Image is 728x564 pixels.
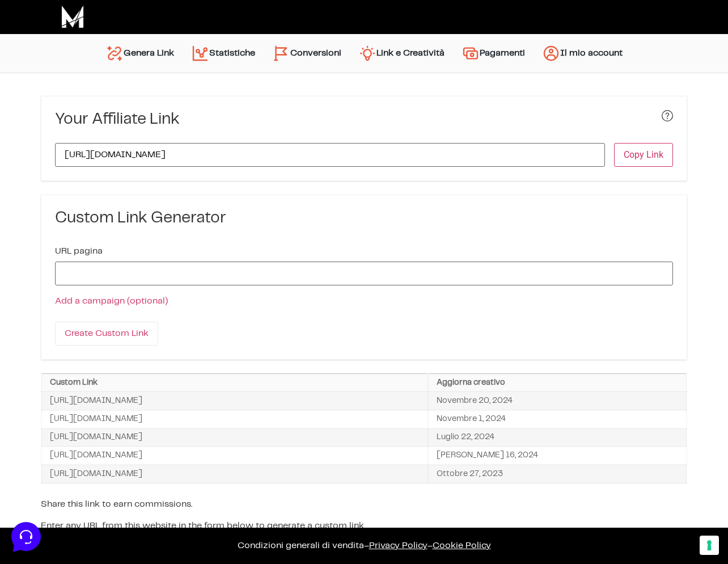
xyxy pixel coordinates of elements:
[428,410,687,428] td: Novembre 1, 2024
[18,141,88,150] span: Trova una risposta
[428,374,687,392] th: Aggiorna creativo
[358,44,376,62] img: creativity.svg
[11,539,717,553] p: – –
[9,9,191,27] h2: Ciao da Marketers 👋
[105,44,124,62] img: generate-link.svg
[614,143,673,167] button: Copy Link
[55,247,103,256] label: URL pagina
[183,40,264,67] a: Statistiche
[428,392,687,410] td: Novembre 20, 2024
[55,209,673,228] h3: Custom Link Generator
[18,45,96,54] span: Le tue conversazioni
[41,519,687,533] p: Enter any URL from this website in the form below to generate a custom link.
[50,431,142,444] span: [URL][DOMAIN_NAME]
[74,102,167,111] span: Inizia una conversazione
[26,165,185,176] input: Cerca un articolo...
[9,520,43,554] iframe: Customerly Messenger Launcher
[50,413,142,426] span: [URL][DOMAIN_NAME]
[700,536,719,555] button: Le tue preferenze relative al consenso per le tecnologie di tracciamento
[55,297,168,305] a: Add a campaign (optional)
[41,498,687,511] p: Share this link to earn commissions.
[34,380,53,390] p: Home
[534,40,631,67] a: Il mio account
[50,395,142,407] span: [URL][DOMAIN_NAME]
[264,40,350,67] a: Conversioni
[350,40,453,67] a: Link e Creatività
[191,44,209,62] img: stats.svg
[50,449,142,462] span: [URL][DOMAIN_NAME]
[428,428,687,447] td: Luglio 22, 2024
[54,64,77,86] img: dark
[428,465,687,483] td: Ottobre 27, 2023
[428,447,687,465] td: [PERSON_NAME] 16, 2024
[175,380,191,390] p: Aiuto
[98,380,129,390] p: Messaggi
[55,110,180,129] h3: Your Affiliate Link
[18,95,209,118] button: Inizia una conversazione
[462,44,480,62] img: payments.svg
[369,541,428,550] a: Privacy Policy
[453,40,534,67] a: Pagamenti
[433,541,491,550] span: Cookie Policy
[542,44,560,62] img: account.svg
[97,40,183,67] a: Genera Link
[36,64,59,86] img: dark
[50,468,142,481] span: [URL][DOMAIN_NAME]
[41,374,428,392] th: Custom Link
[121,141,209,150] a: Apri Centro Assistenza
[55,322,158,346] input: Create Custom Link
[97,34,631,73] nav: Menu principale
[79,364,149,390] button: Messaggi
[272,44,290,62] img: conversion-2.svg
[148,364,218,390] button: Aiuto
[9,364,79,390] button: Home
[18,64,41,86] img: dark
[238,541,364,550] a: Condizioni generali di vendita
